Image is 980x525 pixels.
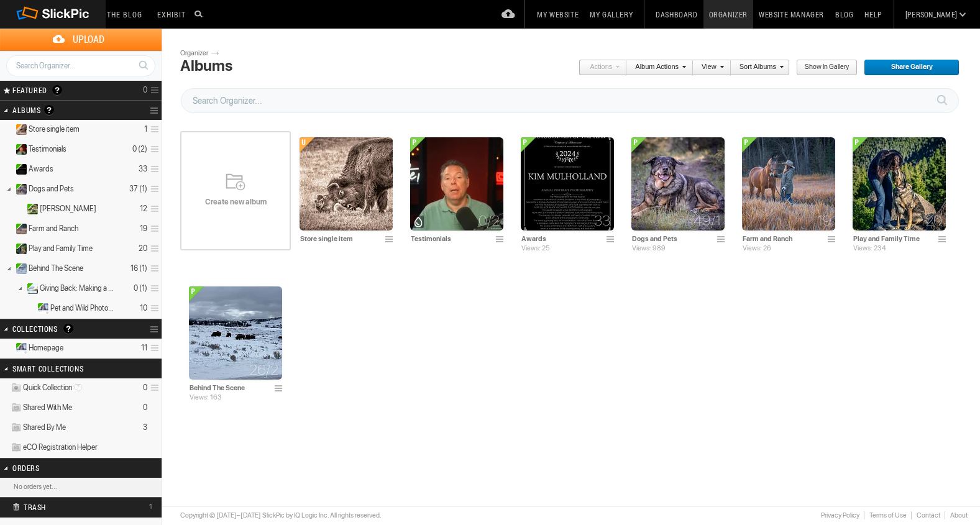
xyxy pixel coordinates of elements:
[410,233,492,244] input: Testimonials
[40,204,96,214] span: Reggie
[249,365,278,375] span: 26/2
[11,124,27,135] ins: Unlisted Album
[11,442,22,453] img: ico_album_coll.png
[12,101,117,120] h2: Albums
[189,382,271,393] input: Behind The Scene
[743,244,771,252] span: Views: 26
[693,60,724,76] a: View
[796,60,849,76] span: Show in Gallery
[11,343,27,354] ins: Public Collection
[631,233,713,244] input: Dogs and Pets
[29,343,63,353] span: Homepage
[1,144,13,153] a: Expand
[796,60,858,76] a: Show in Gallery
[1,224,13,233] a: Expand
[180,197,291,207] span: Create new album
[180,57,232,75] div: Albums
[1,124,13,134] a: Expand
[22,283,39,294] ins: Public Album
[594,216,610,226] span: 33
[29,184,74,194] span: Dogs and Pets
[521,233,603,244] input: Awards
[479,216,500,226] span: 0/2
[23,300,35,309] a: Expand
[23,383,86,393] span: Quick Collection
[11,422,22,433] img: ico_album_coll.png
[742,233,824,244] input: Farm and Ranch
[11,280,29,296] a: Collapse
[32,303,49,314] ins: Public Album
[11,184,27,194] ins: Public Album
[11,263,27,274] ins: Public Album
[12,201,24,210] a: Expand
[853,233,935,244] input: Play and Family Time
[29,144,66,154] span: Testimonials
[911,511,945,519] a: Contact
[864,60,951,76] span: Share Gallery
[132,55,155,76] a: Search
[12,459,117,477] h2: Orders
[40,283,116,293] span: Giving Back: Making a Difference...
[23,442,98,452] span: eCO Registration Helper
[150,321,162,338] a: Collection Options
[12,498,128,516] h2: Trash
[23,403,72,413] span: Shared With Me
[925,216,942,226] span: 20
[189,286,282,380] img: thumb.webp
[29,124,80,134] span: Store single item
[864,511,911,519] a: Terms of Use
[1,244,13,253] a: Expand
[190,393,222,401] span: Views: 163
[853,137,946,231] img: Anywhere_is_a_good_time_for_a_dog_kiss%21.webp
[817,216,831,226] span: 19
[300,137,393,231] img: _Mother_and_Baby_Bison.webp
[383,216,389,226] span: 1
[11,403,22,413] img: ico_album_coll.png
[521,244,549,252] span: Views: 25
[29,244,93,253] span: Play and Family Time
[1,343,13,352] a: Expand
[11,244,27,254] ins: Public Album
[6,55,155,76] input: Search Organizer...
[815,511,864,519] a: Privacy Policy
[742,137,835,231] img: horse_in_field.webp
[626,60,686,76] a: Album Actions
[29,164,53,174] span: Awards
[14,483,57,491] b: No orders yet...
[945,511,968,519] a: About
[853,244,886,252] span: Views: 234
[181,88,959,113] input: Search Organizer...
[300,233,382,244] input: Store single item
[193,6,208,21] input: Search photos on SlickPic...
[22,204,39,214] ins: Public Album
[579,60,620,76] a: Actions
[9,85,47,95] span: FEATURED
[12,319,117,338] h2: Collections
[12,359,117,378] h2: Smart Collections
[11,144,27,155] ins: Public Album
[731,60,784,76] a: Sort Albums
[29,263,83,273] span: Behind The Scene
[632,244,666,252] span: Views: 989
[180,511,382,521] div: Copyright © [DATE]–[DATE] SlickPic by IQ Logic Inc. All rights reserved.
[23,422,66,432] span: Shared By Me
[29,224,78,234] span: Farm and Ranch
[1,164,13,173] a: Expand
[631,137,725,231] img: johnny-24.webp
[410,137,503,231] img: thumb.webp
[694,216,721,226] span: 49/1
[11,224,27,234] ins: Public Album
[521,137,614,231] img: KIM_M.webp
[11,383,22,393] img: ico_album_quick.png
[50,303,116,313] span: Pet and Wild Photography
[15,29,162,50] span: Upload
[11,164,27,175] ins: Public Album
